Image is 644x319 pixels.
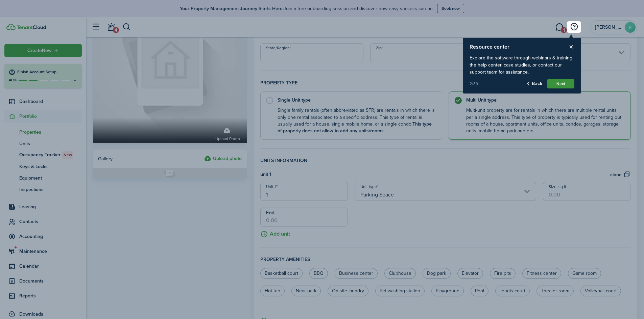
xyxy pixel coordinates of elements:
button: Close product tour [568,44,574,50]
product-tour-step-title: Resource center [470,43,509,51]
product-tour-step-description: Explore the software through webinars & training, the help center, case studies, or contact our s... [470,51,574,79]
button: Back [526,79,542,88]
button: Next [547,79,574,88]
span: 2/39 [470,81,478,87]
